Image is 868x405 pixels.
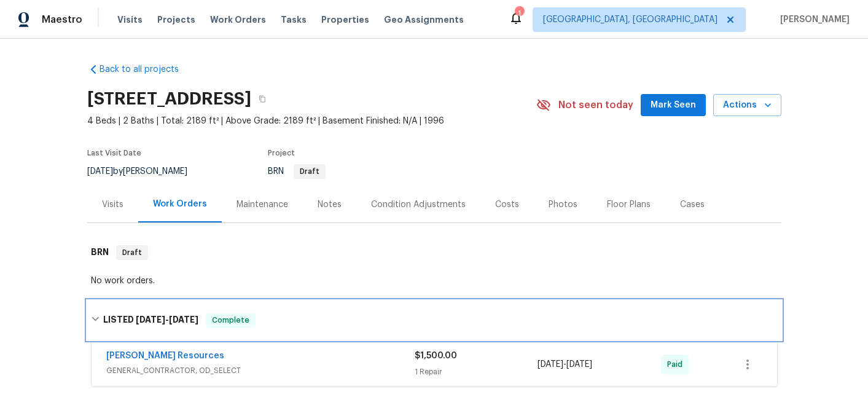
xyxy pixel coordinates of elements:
span: Paid [667,358,687,371]
div: Photos [549,199,577,211]
span: Mark Seen [651,98,696,113]
span: [PERSON_NAME] [775,14,850,26]
div: Visits [102,199,123,211]
span: - [136,315,198,324]
span: Project [268,149,295,157]
a: [PERSON_NAME] Resources [106,352,224,360]
h6: LISTED [103,313,198,328]
div: Cases [680,199,705,211]
span: [DATE] [169,315,198,324]
div: LISTED [DATE]-[DATE]Complete [87,301,781,340]
div: by [PERSON_NAME] [87,164,202,179]
span: [DATE] [538,360,563,369]
span: Geo Assignments [384,14,464,26]
span: - [538,358,592,371]
span: Not seen today [558,99,633,111]
span: Projects [157,14,195,26]
div: Maintenance [237,199,288,211]
span: Maestro [42,14,82,26]
span: GENERAL_CONTRACTOR, OD_SELECT [106,364,415,377]
button: Actions [713,94,781,117]
h6: BRN [91,245,109,260]
span: Draft [117,246,147,259]
span: [DATE] [566,360,592,369]
div: BRN Draft [87,233,781,272]
div: Notes [318,199,342,211]
span: Last Visit Date [87,149,141,157]
span: [GEOGRAPHIC_DATA], [GEOGRAPHIC_DATA] [543,14,717,26]
span: Tasks [281,15,307,24]
div: Costs [495,199,519,211]
span: [DATE] [136,315,165,324]
span: [DATE] [87,167,113,176]
span: BRN [268,167,326,176]
span: $1,500.00 [415,352,457,360]
span: 4 Beds | 2 Baths | Total: 2189 ft² | Above Grade: 2189 ft² | Basement Finished: N/A | 1996 [87,115,536,127]
span: Visits [117,14,143,26]
div: Condition Adjustments [371,199,466,211]
button: Copy Address [251,88,273,110]
span: Properties [321,14,369,26]
div: 1 Repair [415,366,538,378]
div: Floor Plans [607,199,651,211]
h2: [STREET_ADDRESS] [87,93,251,105]
span: Complete [207,314,254,326]
button: Mark Seen [641,94,706,117]
a: Back to all projects [87,63,205,76]
div: No work orders. [91,275,778,287]
span: Actions [723,98,772,113]
div: Work Orders [153,198,207,210]
div: 1 [515,7,523,20]
span: Draft [295,168,324,175]
span: Work Orders [210,14,266,26]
